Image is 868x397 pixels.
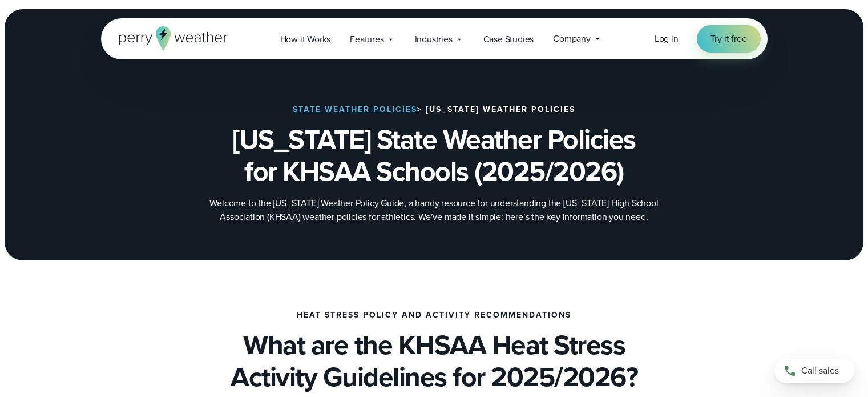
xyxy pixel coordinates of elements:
[297,311,571,320] p: Heat Stress Policy and Activity Recommendations
[655,32,679,45] span: Log in
[101,329,768,393] h2: What are the KHSAA Heat Stress Activity Guidelines for 2025/2026?
[655,32,679,46] a: Log in
[293,103,417,115] a: State Weather Policies
[710,32,747,46] span: Try it free
[280,33,331,46] span: How it Works
[553,32,591,46] span: Company
[483,33,534,46] span: Case Studies
[474,27,544,51] a: Case Studies
[697,25,761,53] a: Try it free
[206,197,663,224] p: Welcome to the [US_STATE] Weather Policy Guide, a handy resource for understanding the [US_STATE]...
[774,358,854,383] a: Call sales
[801,364,839,378] span: Call sales
[271,27,341,51] a: How it Works
[415,33,453,46] span: Industries
[350,33,383,46] span: Features
[158,123,710,187] h1: [US_STATE] State Weather Policies for KHSAA Schools (2025/2026)
[293,105,575,114] h3: > [US_STATE] Weather Policies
